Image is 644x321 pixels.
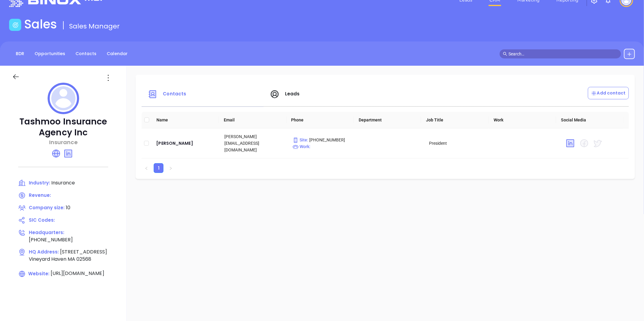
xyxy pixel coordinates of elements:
[591,90,626,96] p: Add contact
[142,163,151,173] button: left
[29,249,59,255] span: HQ Address:
[24,17,57,31] h1: Sales
[154,164,163,173] a: 1
[354,112,421,128] th: Department
[293,137,351,143] p: [PHONE_NUMBER]
[51,270,104,277] span: [URL][DOMAIN_NAME]
[29,217,55,223] span: SIC Codes:
[219,112,286,128] th: Email
[220,128,288,158] td: [PERSON_NAME][EMAIL_ADDRESS][DOMAIN_NAME]
[152,112,219,128] th: Name
[293,137,308,142] span: Site :
[29,204,65,211] span: Company size:
[29,229,64,236] span: Headquarters:
[69,22,120,31] span: Sales Manager
[142,163,151,173] li: Previous Page
[489,112,556,128] th: Work
[18,270,49,277] span: Website:
[31,49,69,59] a: Opportunities
[29,248,107,263] span: [STREET_ADDRESS] Vineyard Haven MA 02568
[287,112,354,128] th: Phone
[503,52,507,56] span: search
[103,49,131,59] a: Calendar
[12,116,114,138] p: Tashmoo Insurance Agency Inc
[424,128,492,158] td: President
[66,204,70,211] span: 10
[12,49,28,59] a: BDR
[169,167,173,170] span: right
[29,192,51,198] span: Revenue:
[285,91,300,97] span: Leads
[12,138,114,146] p: Insurance
[163,91,186,97] span: Contacts
[556,112,623,128] th: Social Media
[293,144,310,149] span: Work :
[166,163,176,173] li: Next Page
[51,179,75,186] span: Insurance
[508,51,618,57] input: Search…
[156,140,215,147] a: [PERSON_NAME]
[72,49,100,59] a: Contacts
[29,180,50,186] span: Industry:
[145,167,148,170] span: left
[166,163,176,173] button: right
[154,163,163,173] li: 1
[421,112,488,128] th: Job Title
[48,83,79,114] img: profile logo
[29,236,73,243] span: [PHONE_NUMBER]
